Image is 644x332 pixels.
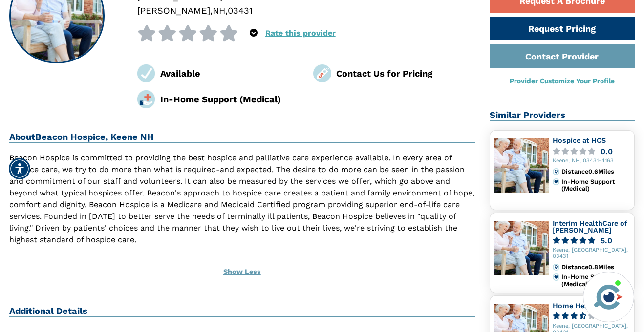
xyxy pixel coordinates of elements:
[225,5,228,16] span: ,
[490,17,635,40] a: Request Pricing
[137,5,210,16] span: [PERSON_NAME]
[213,5,225,16] span: NH
[160,67,299,80] div: Available
[510,77,615,85] a: Provider Customize Your Profile
[265,28,336,38] a: Rate this provider
[9,152,475,246] p: Beacon Hospice is committed to providing the best hospice and palliative care experience availabl...
[210,5,213,16] span: ,
[336,67,475,80] div: Contact Us for Pricing
[561,264,630,271] div: Distance 0.8 Miles
[9,158,30,179] div: Accessibility Menu
[9,306,475,317] h2: Additional Details
[553,302,613,310] a: Home Healthcare
[160,93,299,106] div: In-Home Support (Medical)
[553,264,559,271] img: distance.svg
[490,44,635,68] a: Contact Provider
[553,312,631,320] a: 3.9
[592,280,625,313] img: avatar
[9,132,475,143] h2: About Beacon Hospice, Keene NH
[228,4,253,17] div: 03431
[250,25,258,41] div: Popover trigger
[490,110,635,121] h2: Similar Providers
[9,261,475,283] button: Show Less
[451,133,634,266] iframe: iframe
[561,273,630,288] div: In-Home Support (Medical)
[553,273,559,280] img: primary.svg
